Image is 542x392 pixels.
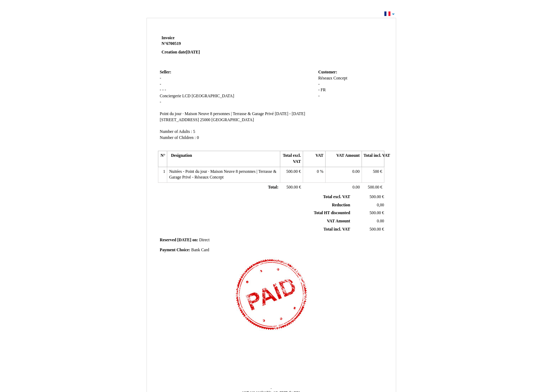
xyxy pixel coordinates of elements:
span: Reduction [332,203,350,207]
span: 500.00 [286,185,298,190]
span: FR [321,88,326,92]
td: € [362,167,384,182]
span: Total excl. VAT [323,195,350,199]
th: Total incl. VAT [362,151,384,167]
span: Reserved [160,238,176,242]
strong: Creation date [162,50,200,55]
th: VAT Amount [326,151,362,167]
span: - [318,88,319,92]
td: 1 [158,167,167,182]
td: € [280,183,303,193]
span: Concept [333,76,347,81]
span: Seller: [160,70,171,74]
span: Customer: [318,70,337,74]
span: 500.00 [369,227,381,232]
span: Réseaux [318,76,332,81]
span: [DATE] - [DATE] [275,112,305,116]
span: on: [192,238,198,242]
span: Number of Children : [160,135,196,140]
span: Bank Card [191,248,209,252]
span: - [160,100,161,104]
td: % [303,167,325,182]
span: Direct [199,238,210,242]
td: € [352,193,385,201]
span: 0 [197,135,199,140]
span: [STREET_ADDRESS] [160,118,199,122]
span: - [271,386,272,390]
span: - [318,82,319,87]
span: 0 [317,169,319,174]
td: € [280,167,303,182]
span: - [160,88,161,92]
td: € [352,225,385,233]
span: 0.00 [377,219,384,223]
span: 0,00 [377,203,384,207]
span: 0.00 [353,185,360,190]
span: Total incl. VAT [323,227,350,232]
span: - [162,88,164,92]
th: VAT [303,151,325,167]
span: Point du jour · Maison Neuve 8 personnes | Terrasse & Garage Privé [160,112,274,116]
span: Number of Adults : [160,129,192,134]
td: € [362,183,384,193]
span: Conciergerie LCD [GEOGRAPHIC_DATA] [160,94,234,98]
span: [GEOGRAPHIC_DATA] [211,118,254,122]
span: 500.00 [286,169,298,174]
span: 500.00 [369,195,381,199]
td: € [352,209,385,217]
span: - [165,88,166,92]
span: 0.00 [352,169,359,174]
span: 5 [193,129,195,134]
span: 6700519 [166,41,181,46]
span: Total HT discounted [314,211,350,215]
span: - [160,76,161,81]
span: [DATE] [186,50,200,55]
span: 500.00 [368,185,379,190]
span: Payment Choice: [160,248,190,252]
strong: N° [162,41,247,47]
span: VAT Amount [327,219,350,223]
span: Total: [268,185,278,190]
span: - [318,94,319,98]
span: 25000 [200,118,210,122]
th: N° [158,151,167,167]
span: 500.00 [369,211,381,215]
span: Invoice [162,36,174,40]
span: 500 [373,169,379,174]
th: Designation [167,151,280,167]
span: Nuitées - Point du jour · Maison Neuve 8 personnes | Terrasse & Garage Privé - Réseaux Concept [169,169,276,180]
span: [DATE] [177,238,191,242]
th: Total excl. VAT [280,151,303,167]
span: - [160,82,161,87]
